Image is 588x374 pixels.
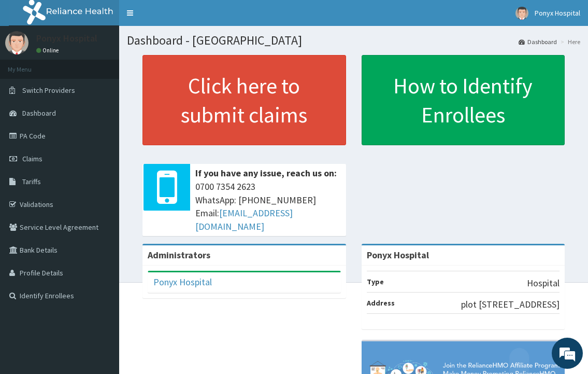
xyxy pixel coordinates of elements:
[558,37,580,46] li: Here
[362,55,565,145] a: How to Identify Enrollees
[367,298,395,308] b: Address
[461,298,560,311] p: plot [STREET_ADDRESS]
[22,108,56,118] span: Dashboard
[22,177,41,186] span: Tariffs
[142,55,346,145] a: Click here to submit claims
[515,7,528,20] img: User Image
[148,249,210,261] b: Administrators
[22,86,75,95] span: Switch Providers
[195,167,337,179] b: If you have any issue, reach us on:
[527,276,560,290] p: Hospital
[367,249,429,261] strong: Ponyx Hospital
[127,34,580,47] h1: Dashboard - [GEOGRAPHIC_DATA]
[22,154,42,163] span: Claims
[367,277,384,286] b: Type
[5,31,28,54] img: User Image
[36,47,61,54] a: Online
[153,276,212,288] a: Ponyx Hospital
[519,37,557,46] a: Dashboard
[195,180,341,233] span: 0700 7354 2623 WhatsApp: [PHONE_NUMBER] Email:
[36,34,97,43] p: Ponyx Hospital
[195,207,293,232] a: [EMAIL_ADDRESS][DOMAIN_NAME]
[535,8,580,18] span: Ponyx Hospital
